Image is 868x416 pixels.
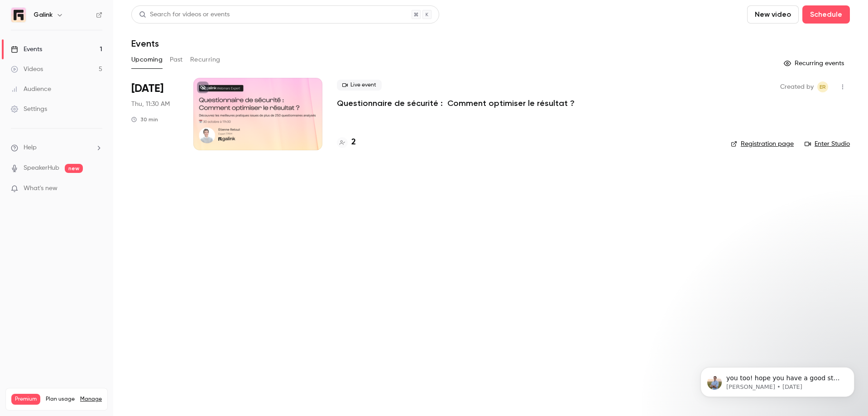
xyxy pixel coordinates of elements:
[687,348,868,411] iframe: Intercom notifications message
[780,56,850,71] button: Recurring events
[337,98,575,109] a: Questionnaire de sécurité : Comment optimiser le résultat ?
[802,5,850,24] button: Schedule
[131,78,179,150] div: Oct 30 Thu, 11:30 AM (Europe/Paris)
[80,396,102,403] a: Manage
[131,81,163,96] span: [DATE]
[11,143,102,153] li: help-dropdown-opener
[139,10,230,19] div: Search for videos or events
[131,53,163,67] button: Upcoming
[24,184,58,193] span: What's new
[11,65,43,74] div: Videos
[11,45,42,54] div: Events
[11,8,26,22] img: Galink
[351,136,356,148] h4: 2
[817,81,828,92] span: Etienne Retout
[337,80,382,91] span: Live event
[131,38,159,49] h1: Events
[131,100,170,109] span: Thu, 11:30 AM
[11,105,47,114] div: Settings
[11,85,51,94] div: Audience
[805,139,850,148] a: Enter Studio
[131,116,158,123] div: 30 min
[780,81,814,92] span: Created by
[747,5,799,24] button: New video
[24,143,37,153] span: Help
[190,53,221,67] button: Recurring
[820,81,826,92] span: ER
[24,163,59,173] a: SpeakerHub
[65,164,83,173] span: new
[731,139,794,148] a: Registration page
[170,53,183,67] button: Past
[34,10,53,19] h6: Galink
[337,136,356,148] a: 2
[11,394,40,405] span: Premium
[46,396,75,403] span: Plan usage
